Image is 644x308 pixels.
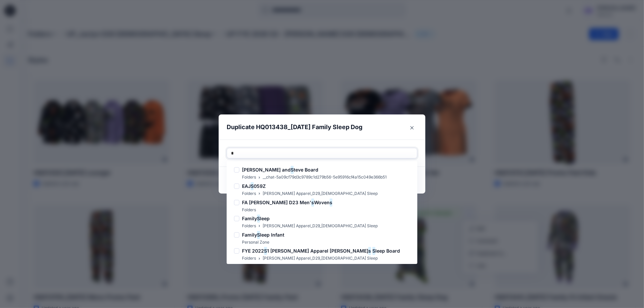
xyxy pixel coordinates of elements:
[375,248,400,254] span: leep Board
[263,255,378,262] p: [PERSON_NAME] Apparel_D29_[DEMOGRAPHIC_DATA] Sleep
[242,216,257,221] span: Family
[294,167,318,173] span: teve Board
[263,190,378,197] p: [PERSON_NAME] Apparel_D29_[DEMOGRAPHIC_DATA] Sleep
[257,214,260,223] mark: S
[311,198,314,207] mark: s
[314,200,330,205] span: Woven
[242,167,291,173] span: [PERSON_NAME] and
[254,183,266,189] span: 059Z
[407,122,417,133] button: Close
[263,223,378,230] p: [PERSON_NAME] Apparel_D29_[DEMOGRAPHIC_DATA] Sleep
[267,248,368,254] span: 1 [PERSON_NAME] Apparel [PERSON_NAME]
[242,232,257,238] span: Family
[264,246,267,255] mark: S
[242,174,256,181] p: Folders
[260,232,284,238] span: leep Infant
[242,255,256,262] p: Folders
[330,198,332,207] mark: s
[242,248,264,254] span: FYE 2022
[227,122,362,132] p: Duplicate HQ013438_[DATE] Family Sleep Dog
[260,216,270,221] span: leep
[251,182,254,191] mark: S
[242,207,256,214] p: Folders
[242,223,256,230] p: Folders
[242,239,269,246] p: Personal Zone
[263,174,387,181] p: __chat-5a09cf79d3c9789c1d279b56-5e95916cf4a15c049e366b51
[372,246,375,255] mark: S
[368,246,371,255] mark: s
[242,200,311,205] span: FA [PERSON_NAME] D23 Men'
[242,183,251,189] span: EAJ
[291,165,294,174] mark: S
[242,190,256,197] p: Folders
[257,230,260,239] mark: S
